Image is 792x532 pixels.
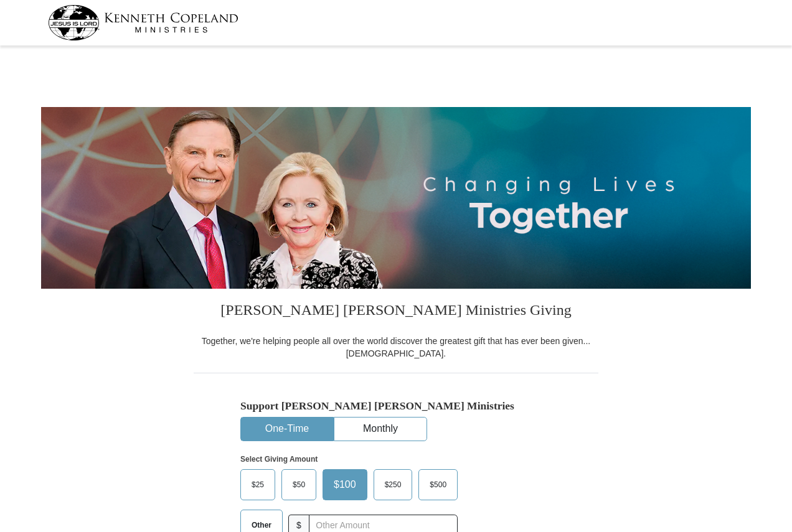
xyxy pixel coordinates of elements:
[286,475,311,494] span: $50
[379,475,408,494] span: $250
[328,475,362,494] span: $100
[240,455,318,464] strong: Select Giving Amount
[240,399,552,413] h5: Support [PERSON_NAME] [PERSON_NAME] Ministries
[194,289,598,335] h3: [PERSON_NAME] [PERSON_NAME] Ministries Giving
[241,418,333,441] button: One-Time
[194,335,598,360] div: Together, we're helping people all over the world discover the greatest gift that has ever been g...
[334,418,427,441] button: Monthly
[423,475,453,494] span: $500
[48,5,238,40] img: kcm-header-logo.svg
[245,475,270,494] span: $25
